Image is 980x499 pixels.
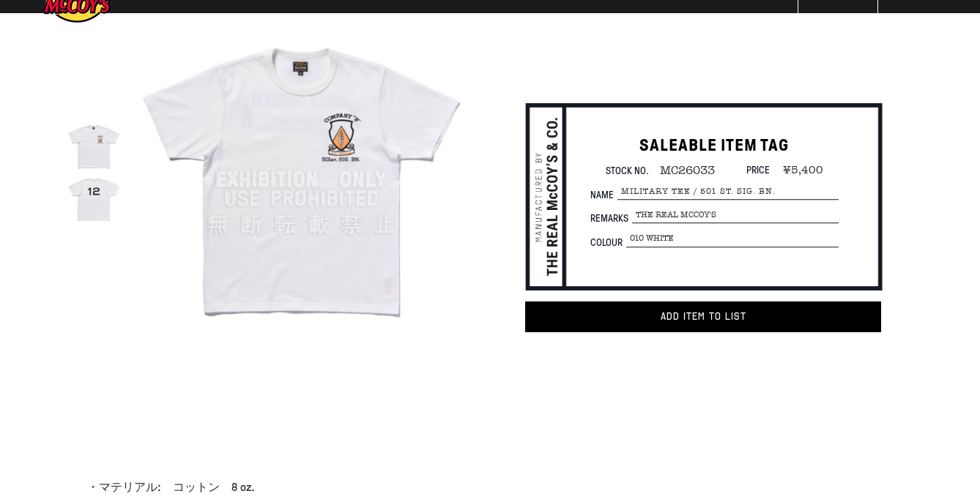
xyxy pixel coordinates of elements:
span: MILITARY TEE / 501 st. SIG. BN. [617,184,839,200]
div: true [135,13,468,346]
img: MILITARY TEE / 501 st. SIG. BN. [67,120,119,172]
button: Add item to List [525,301,881,332]
span: The Real McCoy's [632,207,839,223]
span: Stock No. [606,163,649,177]
span: 010 WHITE [626,231,839,247]
span: Colour [590,237,626,247]
span: Remarks [590,214,632,224]
span: Add item to List [661,310,746,323]
span: Price [746,162,770,176]
h1: SALEABLE ITEM TAG [590,135,839,157]
span: MC26033 [649,164,715,177]
img: MILITARY TEE / 501 st. SIG. BN. [67,173,119,225]
span: ¥5,400 [772,163,823,176]
span: Name [590,190,617,200]
img: MILITARY TEE / 501 st. SIG. BN. [138,17,464,342]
